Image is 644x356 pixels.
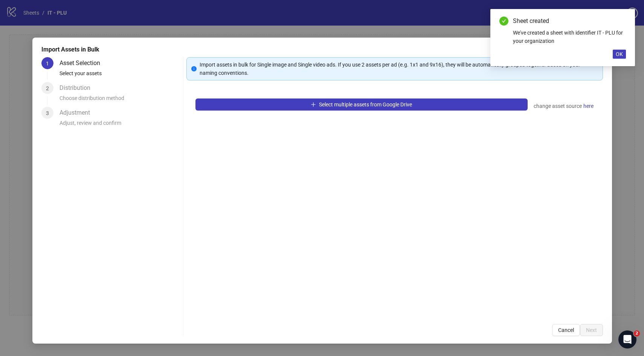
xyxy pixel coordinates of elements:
[46,110,49,116] span: 3
[41,45,603,54] div: Import Assets in Bulk
[513,29,626,45] div: We've created a sheet with identifier IT - PLU for your organization
[583,102,594,110] span: here
[580,324,603,336] button: Next
[311,102,316,107] span: plus
[60,94,180,107] div: Choose distribution method
[534,101,594,111] div: change asset source
[618,17,626,25] a: Close
[60,119,180,132] div: Adjust, review and confirm
[583,101,594,111] a: here
[195,98,528,111] button: Select multiple assets from Google Drive
[552,324,580,336] button: Cancel
[46,61,49,67] span: 1
[499,17,508,26] span: check-circle
[513,17,626,26] div: Sheet created
[191,66,197,71] span: info-circle
[200,61,598,77] div: Import assets in bulk for Single image and Single video ads. If you use 2 assets per ad (e.g. 1x1...
[618,330,636,348] iframe: Intercom live chat
[613,50,626,59] button: OK
[319,101,412,108] span: Select multiple assets from Google Drive
[46,85,49,91] span: 2
[558,327,574,333] span: Cancel
[60,82,96,94] div: Distribution
[616,51,623,57] span: OK
[60,69,180,82] div: Select your assets
[634,330,640,336] span: 2
[60,107,96,119] div: Adjustment
[60,57,106,69] div: Asset Selection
